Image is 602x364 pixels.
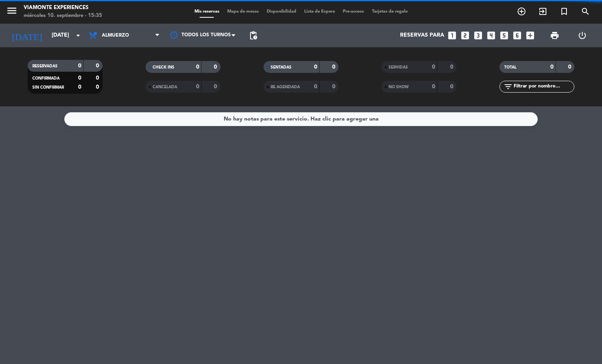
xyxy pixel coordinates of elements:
[249,31,258,40] span: pending_actions
[224,115,379,124] div: No hay notas para este servicio. Haz clic para agregar una
[503,82,513,91] i: filter_list
[300,9,339,14] span: Lista de Espera
[196,64,199,70] strong: 0
[578,31,587,40] i: power_settings_new
[550,31,559,40] span: print
[96,75,101,81] strong: 0
[460,30,470,41] i: looks_two
[332,64,337,70] strong: 0
[102,33,129,38] span: Almuerzo
[339,9,368,14] span: Pre-acceso
[153,85,177,89] span: CANCELADA
[538,7,548,16] i: exit_to_app
[400,32,444,39] span: Reservas para
[499,30,509,41] i: looks_5
[196,84,199,89] strong: 0
[559,7,569,16] i: turned_in_not
[568,64,573,70] strong: 0
[473,30,483,41] i: looks_3
[568,24,596,47] div: LOG OUT
[191,9,223,14] span: Mis reservas
[6,5,18,19] button: menu
[581,7,590,16] i: search
[432,64,435,70] strong: 0
[153,65,174,69] span: CHECK INS
[389,85,409,89] span: NO SHOW
[525,30,535,41] i: add_box
[96,63,101,69] strong: 0
[32,85,64,89] span: SIN CONFIRMAR
[517,7,526,16] i: add_circle_outline
[32,64,58,68] span: RESERVADAS
[214,64,219,70] strong: 0
[314,64,317,70] strong: 0
[512,30,522,41] i: looks_6
[271,85,300,89] span: RE AGENDADA
[513,82,574,91] input: Filtrar por nombre...
[332,84,337,89] strong: 0
[223,9,263,14] span: Mapa de mesas
[550,64,553,70] strong: 0
[73,31,83,40] i: arrow_drop_down
[450,64,455,70] strong: 0
[450,84,455,89] strong: 0
[271,65,292,69] span: SENTADAS
[78,63,81,69] strong: 0
[314,84,317,89] strong: 0
[6,5,18,17] i: menu
[96,84,101,90] strong: 0
[6,27,48,44] i: [DATE]
[368,9,412,14] span: Tarjetas de regalo
[504,65,516,69] span: TOTAL
[78,75,81,81] strong: 0
[24,12,102,20] div: miércoles 10. septiembre - 15:35
[263,9,300,14] span: Disponibilidad
[486,30,496,41] i: looks_4
[214,84,219,89] strong: 0
[447,30,457,41] i: looks_one
[32,76,60,80] span: CONFIRMADA
[389,65,408,69] span: SERVIDAS
[78,84,81,90] strong: 0
[432,84,435,89] strong: 0
[24,4,102,12] div: Viamonte Experiences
